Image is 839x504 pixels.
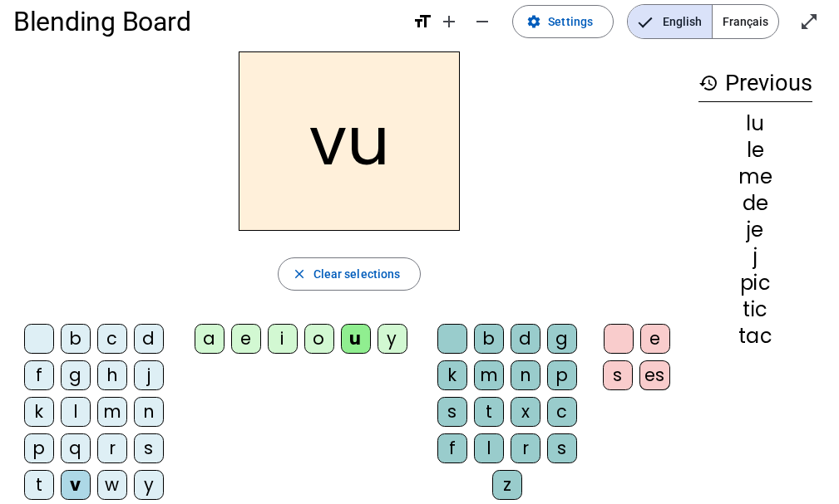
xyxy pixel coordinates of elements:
[698,300,812,320] div: tic
[24,470,54,500] div: t
[231,324,261,354] div: e
[628,5,712,38] span: English
[547,360,577,390] div: p
[547,397,577,427] div: c
[603,360,633,390] div: s
[61,397,91,427] div: l
[24,433,54,463] div: p
[511,360,540,390] div: n
[474,433,504,463] div: l
[134,470,164,500] div: y
[474,324,504,354] div: b
[548,12,593,32] span: Settings
[134,360,164,390] div: j
[511,324,540,354] div: d
[698,220,812,240] div: je
[313,264,401,284] span: Clear selections
[466,5,499,38] button: Decrease font size
[439,12,459,32] mat-icon: add
[97,324,127,354] div: c
[97,397,127,427] div: m
[492,470,522,500] div: z
[512,5,614,38] button: Settings
[278,257,422,291] button: Clear selections
[698,273,812,293] div: pic
[698,114,812,134] div: lu
[97,360,127,390] div: h
[627,4,779,39] mat-button-toggle-group: Language selection
[432,5,466,38] button: Increase font size
[437,360,467,390] div: k
[195,324,225,354] div: a
[24,397,54,427] div: k
[698,73,718,93] mat-icon: history
[698,326,812,346] div: tac
[24,360,54,390] div: f
[792,5,826,38] button: Enter full screen
[341,324,371,354] div: u
[97,470,127,500] div: w
[511,397,540,427] div: x
[511,433,540,463] div: r
[472,12,492,32] mat-icon: remove
[547,433,577,463] div: s
[134,433,164,463] div: s
[713,5,778,38] span: Français
[61,360,91,390] div: g
[799,12,819,32] mat-icon: open_in_full
[61,324,91,354] div: b
[412,12,432,32] mat-icon: format_size
[437,397,467,427] div: s
[61,433,91,463] div: q
[134,397,164,427] div: n
[437,433,467,463] div: f
[698,140,812,160] div: le
[698,247,812,267] div: j
[526,14,541,29] mat-icon: settings
[698,167,812,187] div: me
[304,324,334,354] div: o
[474,397,504,427] div: t
[698,193,812,213] div: de
[268,324,298,354] div: i
[61,470,91,500] div: v
[698,65,812,102] h3: Previous
[134,324,164,354] div: d
[547,324,577,354] div: g
[97,433,127,463] div: r
[474,360,504,390] div: m
[239,51,460,231] h2: vu
[292,267,307,281] mat-icon: close
[378,324,407,354] div: y
[639,360,670,390] div: es
[640,324,670,354] div: e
